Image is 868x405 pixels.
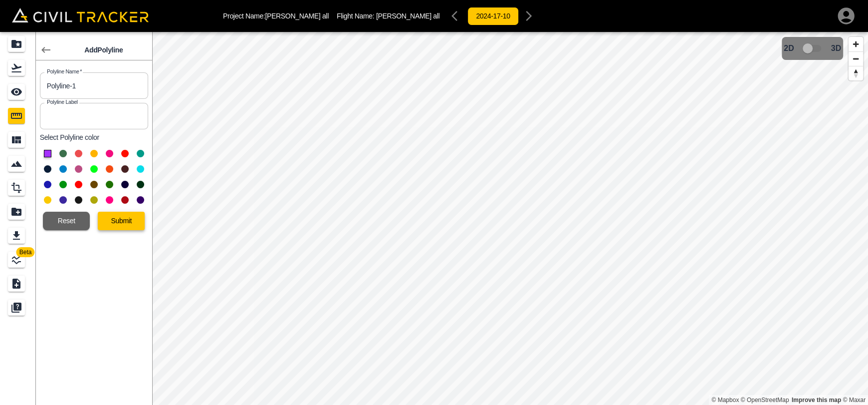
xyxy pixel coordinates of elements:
button: 2024-17-10 [467,7,518,25]
canvas: Map [152,32,868,405]
p: Flight Name: [337,12,439,20]
a: Maxar [843,397,866,404]
p: Project Name: [PERSON_NAME] all [223,12,329,20]
button: Reset bearing to north [849,66,863,80]
img: Civil Tracker [12,8,149,22]
a: Map feedback [792,397,841,404]
span: 2D [784,44,794,53]
span: 3D [831,44,841,53]
a: Mapbox [711,397,739,404]
button: Zoom in [849,37,863,51]
button: Zoom out [849,51,863,66]
a: OpenStreetMap [741,397,789,404]
span: [PERSON_NAME] all [376,12,439,20]
span: 3D model not uploaded yet [798,39,827,58]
